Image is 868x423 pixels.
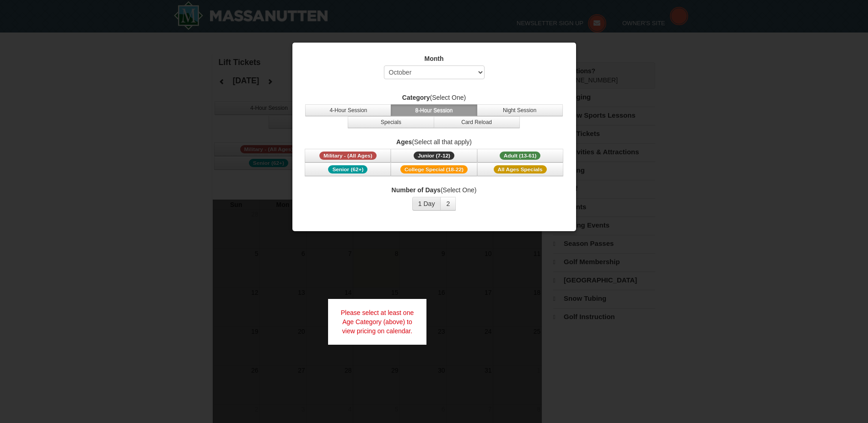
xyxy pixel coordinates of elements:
button: Specials [348,116,434,128]
button: College Special (18-22) [391,163,477,176]
button: 4-Hour Session [305,104,391,116]
strong: Ages [396,138,412,146]
button: Adult (13-61) [477,149,563,163]
div: Please select at least one Age Category (above) to view pricing on calendar. [328,299,427,345]
label: (Select One) [304,93,565,102]
label: (Select One) [304,185,565,195]
strong: Number of Days [392,186,441,194]
button: All Ages Specials [477,163,563,176]
button: Military - (All Ages) [305,149,391,163]
span: Military - (All Ages) [319,152,377,160]
button: 2 [440,197,456,211]
span: Junior (7-12) [414,152,454,160]
span: Senior (62+) [328,165,367,174]
span: College Special (18-22) [400,165,468,174]
label: (Select all that apply) [304,137,565,146]
button: Junior (7-12) [391,149,477,163]
strong: Month [425,55,444,62]
button: Night Session [477,104,563,116]
button: 8-Hour Session [391,104,477,116]
button: Card Reload [434,116,520,128]
strong: Category [402,94,430,101]
span: Adult (13-61) [500,152,541,160]
span: All Ages Specials [494,165,547,174]
button: Senior (62+) [305,163,391,176]
button: 1 Day [412,197,441,211]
